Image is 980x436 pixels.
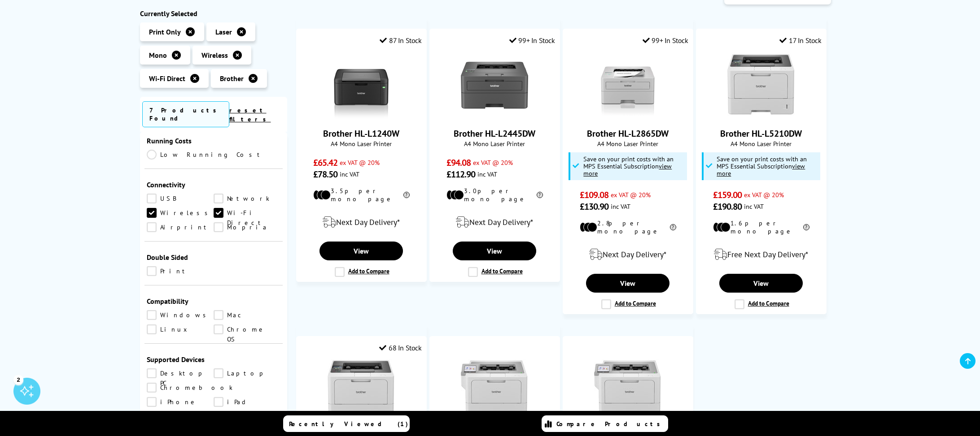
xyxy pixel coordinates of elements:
[147,194,214,203] a: USB
[201,51,228,60] span: Wireless
[434,139,555,148] span: A4 Mono Laser Printer
[643,36,688,45] div: 99+ In Stock
[214,310,280,320] a: Mac
[289,420,408,428] span: Recently Viewed (1)
[147,136,280,145] div: Running Costs
[473,158,513,167] span: ex VAT @ 20%
[340,158,380,167] span: ex VAT @ 20%
[215,27,232,36] span: Laser
[713,201,742,212] span: £190.80
[220,74,244,83] span: Brother
[147,324,214,334] a: Linux
[580,201,609,212] span: £130.90
[587,128,669,139] a: Brother HL-L2865DW
[147,208,214,218] a: Wireless
[446,168,476,180] span: £112.90
[719,274,803,293] a: View
[779,36,821,45] div: 17 In Stock
[149,27,181,36] span: Print Only
[301,139,422,148] span: A4 Mono Laser Printer
[594,112,661,121] a: Brother HL-L2865DW
[214,222,280,232] a: Mopria
[147,253,280,262] div: Double Sided
[214,368,280,378] a: Laptop
[147,383,233,393] a: Chromebook
[147,297,280,306] div: Compatibility
[717,155,807,177] span: Save on your print costs with an MPS Essential Subscription
[214,397,280,407] a: iPad
[147,368,214,378] a: Desktop PC
[568,242,688,267] div: modal_delivery
[542,415,668,432] a: Compare Products
[147,222,214,232] a: Airprint
[313,187,410,203] li: 3.5p per mono page
[583,162,672,177] u: view more
[147,150,280,160] a: Low Running Cost
[379,343,421,352] div: 68 In Stock
[147,180,280,189] div: Connectivity
[214,194,280,203] a: Network
[713,219,809,235] li: 1.6p per mono page
[323,128,399,139] a: Brother HL-L1240W
[328,112,395,121] a: Brother HL-L1240W
[580,189,609,201] span: £109.08
[283,415,410,432] a: Recently Viewed (1)
[214,324,280,334] a: Chrome OS
[214,208,280,218] a: Wi-Fi Direct
[701,139,822,148] span: A4 Mono Laser Printer
[594,52,661,119] img: Brother HL-L2865DW
[147,310,214,320] a: Windows
[601,299,656,309] label: Add to Compare
[509,36,555,45] div: 99+ In Stock
[727,52,795,119] img: Brother HL-L5210DW
[727,112,795,121] a: Brother HL-L5210DW
[319,242,403,260] a: View
[149,74,185,83] span: Wi-Fi Direct
[468,267,523,277] label: Add to Compare
[580,219,676,235] li: 2.8p per mono page
[328,52,395,119] img: Brother HL-L1240W
[313,157,338,168] span: £65.42
[611,202,630,211] span: inc VAT
[335,267,389,277] label: Add to Compare
[313,168,338,180] span: £78.50
[744,190,784,199] span: ex VAT @ 20%
[446,187,543,203] li: 3.0p per mono page
[340,170,359,178] span: inc VAT
[13,375,23,384] div: 2
[453,242,536,260] a: View
[140,9,287,18] div: Currently Selected
[583,155,674,177] span: Save on your print costs with an MPS Essential Subscription
[301,210,422,235] div: modal_delivery
[586,274,669,293] a: View
[328,359,395,426] img: Brother HL-L6210DW
[461,112,528,121] a: Brother HL-L2445DW
[717,162,805,177] u: view more
[556,420,665,428] span: Compare Products
[147,397,214,407] a: iPhone
[149,51,167,60] span: Mono
[142,101,229,127] span: 7 Products Found
[446,157,471,168] span: £94.08
[461,359,528,426] img: Brother HL-L6410DNW
[229,106,271,123] a: reset filters
[461,52,528,119] img: Brother HL-L2445DW
[147,355,280,364] div: Supported Devices
[611,190,651,199] span: ex VAT @ 20%
[701,242,822,267] div: modal_delivery
[454,128,535,139] a: Brother HL-L2445DW
[713,189,742,201] span: £159.00
[434,210,555,235] div: modal_delivery
[594,359,661,426] img: Brother HL-L6415DNW
[477,170,497,178] span: inc VAT
[735,299,789,309] label: Add to Compare
[568,139,688,148] span: A4 Mono Laser Printer
[380,36,421,45] div: 87 In Stock
[744,202,764,211] span: inc VAT
[147,266,214,276] a: Print
[720,128,802,139] a: Brother HL-L5210DW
